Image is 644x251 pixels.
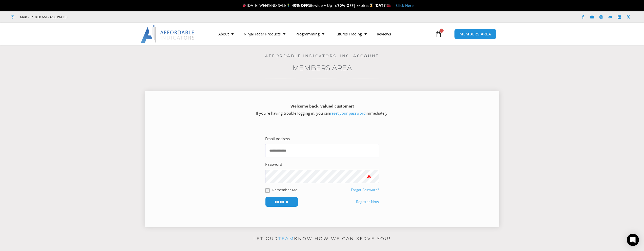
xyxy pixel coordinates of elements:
[351,187,379,192] a: Forgot Password?
[330,111,366,116] a: reset your password
[359,170,379,183] button: Show password
[154,103,490,117] p: If you’re having trouble logging in, you can immediately.
[213,28,239,40] a: About
[75,14,151,19] iframe: Customer reviews powered by Trustpilot
[427,27,449,41] a: 0
[460,32,491,36] span: MEMBERS AREA
[141,25,195,43] img: LogoAI | Affordable Indicators – NinjaTrader
[329,28,372,40] a: Futures Trading
[213,28,433,40] nav: Menu
[290,103,354,109] strong: Welcome back, valued customer!
[292,3,308,8] strong: 40% OFF
[241,3,374,8] span: [DATE] WEEKEND SALE Sitewide + Up To | Expires
[265,161,282,168] label: Password
[290,28,329,40] a: Programming
[356,198,379,205] a: Register Now
[265,53,379,58] a: Affordable Indicators, Inc. Account
[440,29,444,33] span: 0
[454,29,496,39] a: MEMBERS AREA
[243,4,246,7] img: 🎉
[286,4,290,7] img: 🏌️‍♂️
[278,236,294,241] a: team
[396,3,413,8] a: Click Here
[239,28,290,40] a: NinjaTrader Products
[375,3,391,8] strong: [DATE]
[337,3,354,8] strong: 70% OFF
[272,187,297,193] label: Remember Me
[627,234,639,246] div: Open Intercom Messenger
[292,64,352,72] a: Members Area
[372,28,396,40] a: Reviews
[387,4,391,7] img: 🏭
[369,4,373,7] img: ⌛
[265,135,290,142] label: Email Address
[145,235,499,243] p: Let our know how we can serve you!
[19,14,68,20] span: Mon - Fri: 8:00 AM – 6:00 PM EST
